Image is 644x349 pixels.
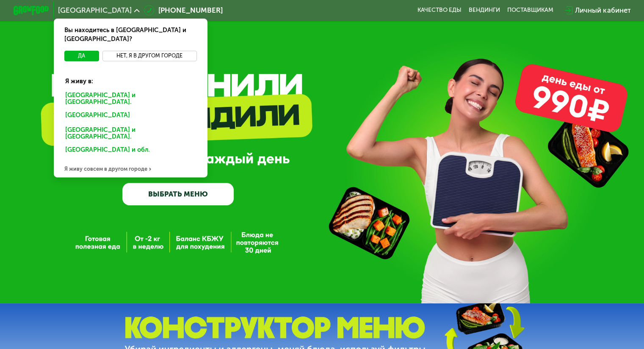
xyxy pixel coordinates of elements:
div: Личный кабинет [575,5,630,16]
button: Да [64,51,99,61]
div: [GEOGRAPHIC_DATA] [59,109,199,123]
a: Качество еды [417,7,462,14]
a: [PHONE_NUMBER] [144,5,223,16]
button: Нет, я в другом городе [102,51,197,61]
a: Вендинги [469,7,500,14]
div: Я живу совсем в другом городе [54,160,207,177]
a: ВЫБРАТЬ МЕНЮ [122,183,234,205]
div: [GEOGRAPHIC_DATA] и обл. [59,144,199,158]
div: Вы находитесь в [GEOGRAPHIC_DATA] и [GEOGRAPHIC_DATA]? [54,19,207,51]
div: [GEOGRAPHIC_DATA] и [GEOGRAPHIC_DATA]. [59,90,202,108]
div: [GEOGRAPHIC_DATA] и [GEOGRAPHIC_DATA]. [59,124,202,143]
div: Я живу в: [59,70,202,86]
div: поставщикам [507,7,553,14]
span: [GEOGRAPHIC_DATA] [58,7,132,14]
